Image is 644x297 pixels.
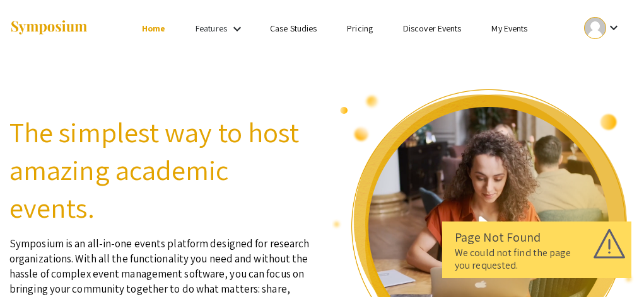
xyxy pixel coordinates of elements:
a: Case Studies [270,23,317,34]
a: Home [142,23,165,34]
div: We could not find the page you requested. [455,247,619,272]
button: Expand account dropdown [571,14,635,42]
a: Discover Events [403,23,462,34]
mat-icon: Expand Features list [230,21,245,36]
a: My Events [491,23,527,34]
img: Symposium by ForagerOne [9,20,88,36]
div: Page Not Found [455,228,619,247]
a: Features [196,23,227,34]
mat-icon: Expand account dropdown [606,20,621,35]
h2: The simplest way to host amazing academic events. [9,113,313,227]
a: Pricing [347,23,373,34]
